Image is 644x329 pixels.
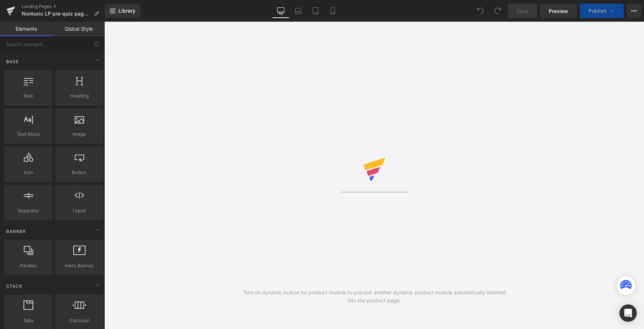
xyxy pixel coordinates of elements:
a: Desktop [272,4,290,18]
span: Heading [57,92,101,100]
span: Stack [5,283,23,290]
span: Library [118,8,135,14]
span: Liquid [57,207,101,215]
a: Mobile [324,4,341,18]
button: Undo [473,4,488,18]
a: Preview [540,4,577,18]
a: Landing Pages [22,4,105,9]
span: Row [6,92,50,100]
a: Tablet [307,4,324,18]
a: Laptop [290,4,307,18]
div: Turn on dynamic button for product module to prevent another dynamic product module automatically... [239,289,509,304]
span: Parallax [6,262,50,269]
span: Tabs [6,317,50,324]
span: Image [57,130,101,138]
span: Icon [6,169,50,176]
span: Save [517,7,528,15]
button: Redo [491,4,505,18]
span: Button [57,169,101,176]
span: Text Block [6,130,50,138]
button: More [627,4,641,18]
a: New Library [105,4,140,18]
div: Open Intercom Messenger [619,304,637,322]
span: Nontoxic LP pre-quiz page REBRAND [22,11,91,17]
span: Base [5,58,19,65]
span: Carousel [57,317,101,324]
a: Global Style [52,22,105,36]
span: Hero Banner [57,262,101,269]
span: Separator [6,207,50,215]
button: Publish [580,4,624,18]
span: Banner [5,228,27,235]
span: Preview [549,7,568,15]
span: Publish [588,8,606,14]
